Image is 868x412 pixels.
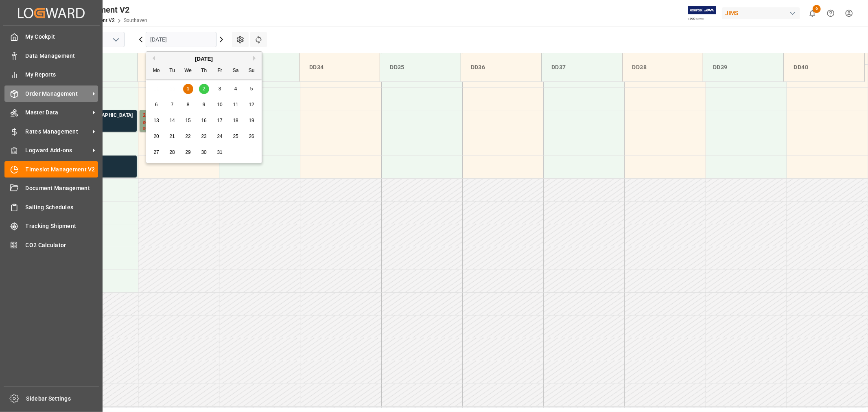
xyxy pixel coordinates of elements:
[26,241,98,250] span: CO2 Calculator
[199,116,209,126] div: Choose Thursday, October 16th, 2025
[26,127,90,136] span: Rates Management
[143,120,214,127] div: Status - Delivered
[199,84,209,94] div: Choose Thursday, October 2nd, 2025
[26,70,98,79] span: My Reports
[688,6,716,20] img: Exertis%20JAM%20-%20Email%20Logo.jpg_1722504956.jpg
[169,149,175,155] span: 28
[253,56,258,61] button: Next Month
[153,118,159,123] span: 13
[26,184,98,193] span: Document Management
[183,147,193,158] div: Choose Wednesday, October 29th, 2025
[4,237,98,253] a: CO2 Calculator
[201,149,206,155] span: 30
[247,100,257,110] div: Choose Sunday, October 12th, 2025
[468,60,535,75] div: DD36
[4,161,98,177] a: Timeslot Management V2
[144,60,212,75] div: DD32
[215,84,225,94] div: Choose Friday, October 3rd, 2025
[167,66,177,76] div: Tu
[201,134,206,139] span: 23
[803,4,822,22] button: show 6 new notifications
[146,32,216,47] input: MM-DD-YYYY
[4,48,98,64] a: Data Management
[249,118,254,123] span: 19
[185,134,190,139] span: 22
[231,84,241,94] div: Choose Saturday, October 4th, 2025
[4,67,98,83] a: My Reports
[199,131,209,142] div: Choose Thursday, October 23rd, 2025
[247,66,257,76] div: Su
[4,218,98,234] a: Tracking Shipment
[231,66,241,76] div: Sa
[167,116,177,126] div: Choose Tuesday, October 14th, 2025
[217,118,222,123] span: 17
[203,86,206,92] span: 2
[167,131,177,142] div: Choose Tuesday, October 21st, 2025
[26,33,98,41] span: My Cockpit
[183,116,193,126] div: Choose Wednesday, October 15th, 2025
[4,199,98,215] a: Sailing Schedules
[187,102,190,107] span: 8
[183,131,193,142] div: Choose Wednesday, October 22nd, 2025
[790,60,858,75] div: DD40
[247,116,257,126] div: Choose Sunday, October 19th, 2025
[26,222,98,230] span: Tracking Shipment
[247,84,257,94] div: Choose Sunday, October 5th, 2025
[169,134,175,139] span: 21
[155,102,158,107] span: 6
[149,81,260,160] div: month 2025-10
[217,134,222,139] span: 24
[217,149,222,155] span: 31
[26,52,98,60] span: Data Management
[629,60,696,75] div: DD38
[151,147,162,158] div: Choose Monday, October 27th, 2025
[185,118,190,123] span: 15
[215,147,225,158] div: Choose Friday, October 31st, 2025
[151,100,162,110] div: Choose Monday, October 6th, 2025
[233,134,238,139] span: 25
[215,66,225,76] div: Fr
[247,131,257,142] div: Choose Sunday, October 26th, 2025
[146,55,262,63] div: [DATE]
[231,131,241,142] div: Choose Saturday, October 25th, 2025
[234,86,237,92] span: 4
[109,33,122,46] button: open menu
[813,5,821,13] span: 6
[26,394,99,403] span: Sidebar Settings
[548,60,615,75] div: DD37
[151,66,162,76] div: Mo
[4,180,98,196] a: Document Management
[26,146,90,155] span: Logward Add-ons
[169,118,175,123] span: 14
[822,4,840,22] button: Help Center
[183,66,193,76] div: We
[722,7,800,19] div: JIMS
[249,134,254,139] span: 26
[167,100,177,110] div: Choose Tuesday, October 7th, 2025
[231,100,241,110] div: Choose Saturday, October 11th, 2025
[201,118,206,123] span: 16
[215,116,225,126] div: Choose Friday, October 17th, 2025
[231,116,241,126] div: Choose Saturday, October 18th, 2025
[153,134,159,139] span: 20
[143,127,155,130] div: 09:30
[215,131,225,142] div: Choose Friday, October 24th, 2025
[26,203,98,212] span: Sailing Schedules
[153,149,159,155] span: 27
[233,118,238,123] span: 18
[219,86,221,92] span: 3
[26,90,90,98] span: Order Management
[215,100,225,110] div: Choose Friday, October 10th, 2025
[217,102,222,107] span: 10
[249,102,254,107] span: 12
[185,149,190,155] span: 29
[151,131,162,142] div: Choose Monday, October 20th, 2025
[250,86,253,92] span: 5
[199,66,209,76] div: Th
[183,84,193,94] div: Choose Wednesday, October 1st, 2025
[710,60,777,75] div: DD39
[26,108,90,117] span: Master Data
[722,5,803,21] button: JIMS
[171,102,174,107] span: 7
[143,112,214,120] div: 22-10635-VN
